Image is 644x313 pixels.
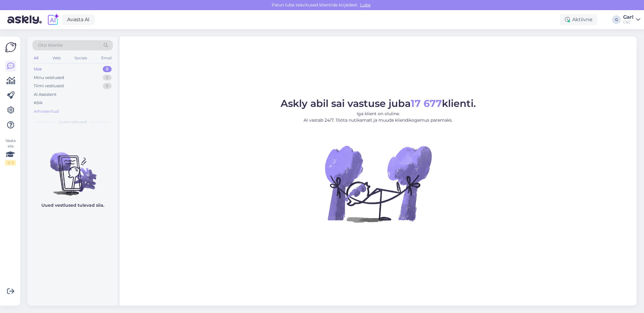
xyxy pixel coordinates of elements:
div: C&C [623,20,634,25]
b: 17 677 [411,97,442,109]
img: No Chat active [323,128,433,239]
a: GarlC&C [623,15,640,25]
p: Uued vestlused tulevad siia. [41,202,104,209]
div: Kõik [34,100,43,106]
div: 2 / 3 [5,160,16,166]
a: Avasta AI [62,14,95,25]
img: explore-ai [47,13,59,26]
div: 0 [103,75,112,81]
div: G [612,15,621,24]
p: Iga klient on oluline. AI vastab 24/7. Tööta nutikamalt ja muuda kliendikogemus paremaks. [281,111,476,123]
div: All [33,54,40,62]
div: Email [100,54,113,62]
div: Tiimi vestlused [34,83,64,89]
span: Luba [358,2,372,8]
span: Uued vestlused [59,119,87,125]
div: 0 [103,83,112,89]
img: No chats [28,141,118,197]
div: Web [51,54,62,62]
span: Askly abil sai vastuse juba klienti. [281,97,476,109]
div: 0 [103,66,112,72]
div: Aktiivne [560,14,597,25]
div: AI Assistent [34,92,56,98]
div: Minu vestlused [34,75,64,81]
div: Uus [34,66,42,72]
div: Socials [73,54,88,62]
div: Arhiveeritud [34,108,59,115]
span: Otsi kliente [38,42,63,49]
img: Askly Logo [5,41,17,53]
div: Vaata siia [5,138,16,166]
div: Garl [623,15,634,20]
